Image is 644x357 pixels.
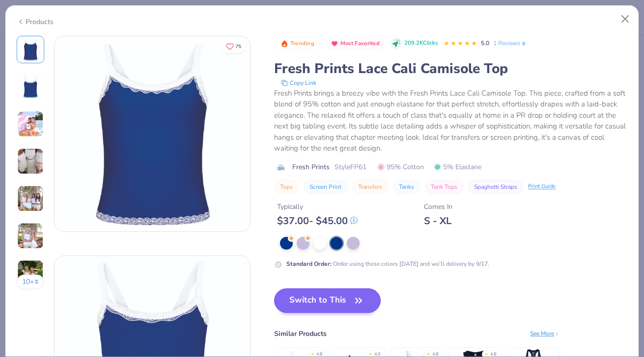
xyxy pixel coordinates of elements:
[304,180,347,194] button: Screen Print
[616,10,635,28] button: Close
[290,41,314,46] span: Trending
[481,39,489,47] span: 5.0
[530,329,560,338] div: See More
[274,59,627,78] div: Fresh Prints Lace Cali Camisole Top
[17,275,45,289] button: 10+
[404,39,438,48] span: 209.2K Clicks
[468,180,523,194] button: Spaghetti Straps
[425,180,463,194] button: Tank Tops
[393,180,420,194] button: Tanks
[19,75,42,99] img: Back
[493,39,527,48] a: 1 Reviews
[424,202,452,212] div: Comes In
[274,288,381,313] button: Switch to This
[274,180,299,194] button: Tops
[222,39,246,53] button: Like
[340,41,380,46] span: Most Favorited
[426,351,430,355] div: ★
[292,162,330,172] span: Fresh Prints
[377,162,424,172] span: 95% Cotton
[310,351,314,355] div: ★
[434,162,481,172] span: 5% Elastane
[528,182,556,191] div: Print Guide
[55,36,250,231] img: Front
[235,44,241,49] span: 75
[275,37,319,50] button: Badge Button
[17,223,44,249] img: User generated content
[17,17,54,27] div: Products
[19,38,42,61] img: Front
[277,215,358,227] div: $ 37.00 - $ 45.00
[325,37,385,50] button: Badge Button
[17,148,44,175] img: User generated content
[444,36,477,51] div: 5.0 Stars
[286,259,489,268] div: Order using these colors [DATE] and we’ll delivery by 9/17.
[274,329,327,339] div: Similar Products
[424,215,452,227] div: S - XL
[278,78,319,88] button: copy to clipboard
[274,88,627,154] div: Fresh Prints brings a breezy vibe with the Fresh Prints Lace Cali Camisole Top. This piece, craft...
[277,202,358,212] div: Typically
[331,40,338,48] img: Most Favorited sort
[484,351,488,355] div: ★
[274,163,287,171] img: brand logo
[368,351,372,355] div: ★
[17,260,44,286] img: User generated content
[280,40,288,48] img: Trending sort
[335,162,366,172] span: Style FP61
[286,260,332,268] strong: Standard Order :
[352,180,388,194] button: Transfers
[17,185,44,212] img: User generated content
[17,111,44,137] img: User generated content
